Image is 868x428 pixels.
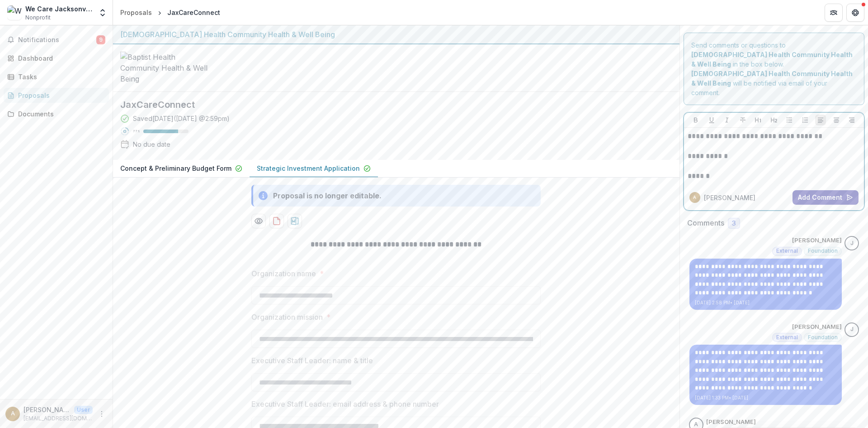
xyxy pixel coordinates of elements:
div: Saved [DATE] ( [DATE] @ 2:59pm ) [133,114,230,123]
button: Preview ac936b63-f8a5-4698-863e-2819c85c403f-1.pdf [251,214,266,228]
div: We Care Jacksonville, Inc. [25,4,93,14]
button: More [96,409,107,419]
nav: breadcrumb [117,6,224,19]
span: Foundation [808,334,838,341]
a: Dashboard [4,51,109,66]
div: Documents [18,109,102,119]
a: Proposals [4,88,109,103]
p: Organization name [251,268,316,279]
p: User [74,406,93,414]
p: Executive Staff Leader: name & title [251,355,373,366]
div: Proposals [120,8,152,17]
button: Partners [825,4,843,22]
a: Proposals [117,6,156,19]
span: 3 [732,220,736,227]
p: 77 % [133,128,140,135]
div: JaxCareConnect [167,8,220,17]
a: Tasks [4,69,109,84]
p: Organization mission [251,312,323,322]
span: Foundation [808,248,838,254]
p: Executive Staff Leader: email address & phone number [251,399,439,409]
div: Tasks [18,72,102,82]
p: [PERSON_NAME] [706,418,756,427]
img: Baptist Health Community Health & Well Being [120,52,211,84]
button: Notifications9 [4,33,109,47]
div: Jennifer [850,240,854,246]
button: Get Help [846,4,864,22]
button: Italicize [722,115,732,125]
div: [DEMOGRAPHIC_DATA] Health Community Health & Well Being [120,29,672,40]
div: Dashboard [18,53,102,63]
button: Heading 1 [753,115,764,125]
div: Proposals [18,91,102,100]
img: We Care Jacksonville, Inc. [7,5,22,20]
span: Notifications [18,36,96,44]
button: download-proposal [288,214,302,228]
p: [PERSON_NAME] [792,236,842,245]
button: Open entity switcher [96,4,109,22]
span: 9 [96,35,105,44]
div: Send comments or questions to in the box below. will be notified via email of your comment. [684,33,865,105]
div: Jennifer [850,327,854,332]
p: Strategic Investment Application [257,164,360,173]
h2: JaxCareConnect [120,99,658,110]
span: External [776,334,798,341]
button: Bullet List [784,115,795,125]
strong: [DEMOGRAPHIC_DATA] Health Community Health & Well Being [691,70,853,87]
button: Align Center [831,115,842,125]
p: [PERSON_NAME] [792,322,842,332]
strong: [DEMOGRAPHIC_DATA] Health Community Health & Well Being [691,51,853,68]
button: Underline [706,115,717,125]
div: No due date [133,139,170,149]
button: Align Right [846,115,857,125]
p: [DATE] 1:33 PM • [DATE] [695,394,836,401]
button: Align Left [815,115,826,125]
p: [EMAIL_ADDRESS][DOMAIN_NAME] [24,414,93,423]
button: download-proposal [269,214,284,228]
p: [PERSON_NAME] [24,405,71,414]
button: Strike [737,115,748,125]
div: Angela [694,422,698,428]
button: Bold [690,115,701,125]
p: [DATE] 2:58 PM • [DATE] [695,299,836,306]
span: External [776,248,798,254]
button: Heading 2 [769,115,779,125]
p: Concept & Preliminary Budget Form [120,164,231,173]
h2: Comments [687,219,724,227]
a: Documents [4,106,109,121]
div: Angela [693,195,696,200]
button: Ordered List [800,115,811,125]
div: Angela [11,411,15,417]
p: [PERSON_NAME] [704,193,755,202]
span: Nonprofit [25,14,51,22]
div: Proposal is no longer editable. [273,190,382,201]
button: Add Comment [793,190,859,205]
